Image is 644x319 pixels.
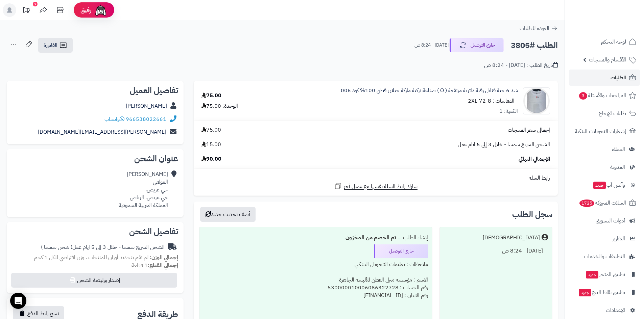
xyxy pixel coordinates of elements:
[196,174,555,182] div: رابط السلة
[468,97,518,105] small: - المقاسات : 2XL-72-8
[344,183,418,190] span: شارك رابط السلة نفسها مع عميل آخر
[579,198,626,208] span: السلات المتروكة
[38,128,166,136] a: [PERSON_NAME][EMAIL_ADDRESS][DOMAIN_NAME]
[201,102,238,110] div: الوحدة: 75.00
[27,310,59,318] span: نسخ رابط الدفع
[12,228,178,236] h2: تفاصيل الشحن
[201,92,221,100] div: 75.00
[483,234,540,242] div: [DEMOGRAPHIC_DATA]
[598,19,638,33] img: logo-2.png
[575,127,626,136] span: إشعارات التحويلات البنكية
[612,234,625,243] span: التقارير
[523,87,550,114] img: 1755160377-WhatsApp%20Image%202025-08-14%20at%2011.28.25%20AM-90x90.jpeg
[569,231,640,247] a: التقارير
[569,213,640,229] a: أدوات التسويق
[508,126,550,134] span: إجمالي سعر المنتجات
[579,92,587,100] span: 3
[345,234,396,242] b: تم الخصم من المخزون
[104,115,124,123] a: واتساب
[569,123,640,139] a: إشعارات التحويلات البنكية
[80,6,91,14] span: رفيق
[444,244,548,258] div: [DATE] - 8:24 ص
[126,115,166,123] a: 966538022661
[450,38,504,52] button: جاري التوصيل
[569,248,640,265] a: التطبيقات والخدمات
[512,210,552,218] h3: سجل الطلب
[599,109,626,118] span: طلبات الإرجاع
[569,87,640,104] a: المراجعات والأسئلة3
[484,61,558,69] div: تاريخ الطلب : [DATE] - 8:24 ص
[589,55,626,64] span: الأقسام والمنتجات
[33,2,38,6] div: 9
[499,107,518,115] div: الكمية: 1
[569,141,640,157] a: العملاء
[201,126,221,134] span: 75.00
[148,261,178,269] strong: إجمالي القطع:
[586,271,598,278] span: جديد
[578,91,626,100] span: المراجعات والأسئلة
[201,141,221,149] span: 15.00
[601,37,626,47] span: لوحة التحكم
[569,195,640,211] a: السلات المتروكة1725
[11,273,177,288] button: إصدار بوليصة الشحن
[596,216,625,225] span: أدوات التسويق
[34,254,148,262] span: لم تقم بتحديد أوزان للمنتجات ، وزن افتراضي للكل 1 كجم
[414,42,449,49] small: [DATE] - 8:24 ص
[593,180,625,190] span: وآتس آب
[569,34,640,50] a: لوحة التحكم
[204,231,428,244] div: إنشاء الطلب ....
[201,155,221,163] span: 90.00
[585,270,625,279] span: تطبيق المتجر
[519,155,550,163] span: الإجمالي النهائي
[94,3,108,17] img: ai-face.png
[41,243,165,251] div: الشحن السريع سمسا - خلال 3 إلى 5 ايام عمل
[334,182,418,190] a: شارك رابط السلة نفسها مع عميل آخر
[579,289,591,296] span: جديد
[569,105,640,122] a: طلبات الإرجاع
[150,254,178,262] strong: إجمالي الوزن:
[374,244,428,258] div: جاري التوصيل
[569,266,640,283] a: تطبيق المتجرجديد
[593,182,606,189] span: جديد
[126,102,167,110] a: [PERSON_NAME]
[511,38,558,52] h2: الطلب #3805
[520,24,549,32] span: العودة للطلبات
[569,302,640,318] a: الإعدادات
[606,305,625,315] span: الإعدادات
[10,293,26,309] div: Open Intercom Messenger
[584,252,625,261] span: التطبيقات والخدمات
[44,41,57,49] span: الفاتورة
[18,3,35,19] a: تحديثات المنصة
[41,243,72,251] span: ( شحن سمسا )
[569,70,640,86] a: الطلبات
[341,87,518,95] a: شد 6 حبة فنايل رقبة دائرية مرتفعة ( O ) صناعة تركية ماركة جيلان قطن 100% كود 006
[38,38,73,53] a: الفاتورة
[200,207,256,222] button: أضف تحديث جديد
[119,170,168,209] div: [PERSON_NAME] العولقي حي عريض، حي عريض، الرياض المملكة العربية السعودية
[578,288,625,297] span: تطبيق نقاط البيع
[12,155,178,163] h2: عنوان الشحن
[569,159,640,175] a: المدونة
[569,177,640,193] a: وآتس آبجديد
[612,144,625,154] span: العملاء
[569,284,640,300] a: تطبيق نقاط البيعجديد
[610,162,625,172] span: المدونة
[579,200,594,207] span: 1725
[12,86,178,95] h2: تفاصيل العميل
[611,73,626,82] span: الطلبات
[520,24,558,32] a: العودة للطلبات
[132,261,178,269] small: 1 قطعة
[137,310,178,318] h2: طريقة الدفع
[458,141,550,149] span: الشحن السريع سمسا - خلال 3 إلى 5 ايام عمل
